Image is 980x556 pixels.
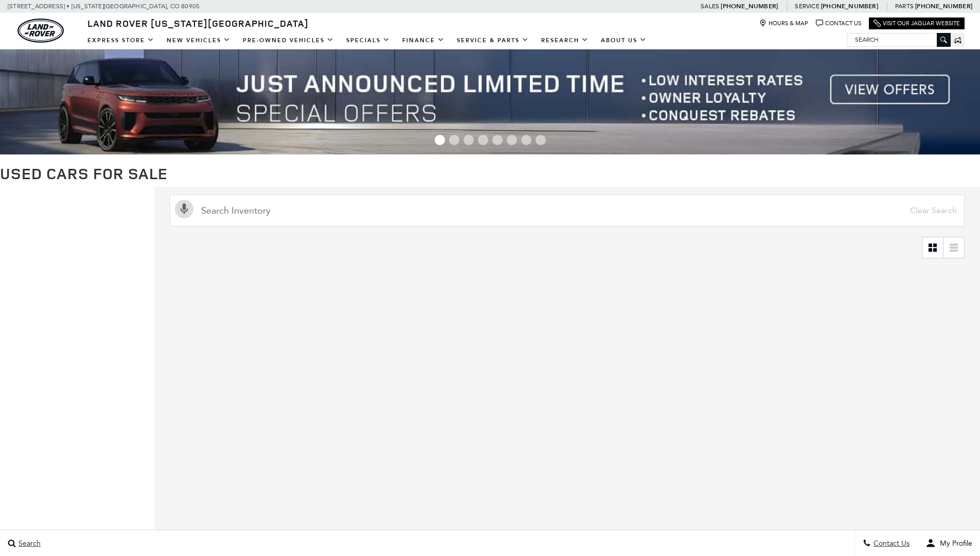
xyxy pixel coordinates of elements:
[795,3,819,10] span: Service
[170,195,965,227] input: Search Inventory
[175,200,193,218] svg: Click to toggle on voice search
[478,135,488,145] span: Go to slide 4
[492,135,503,145] span: Go to slide 5
[87,17,309,29] span: Land Rover [US_STATE][GEOGRAPHIC_DATA]
[821,2,878,10] a: [PHONE_NUMBER]
[535,31,595,49] a: Research
[81,31,653,49] nav: Main Navigation
[81,31,161,49] a: EXPRESS STORE
[895,3,914,10] span: Parts
[8,3,200,10] a: [STREET_ADDRESS] • [US_STATE][GEOGRAPHIC_DATA], CO 80905
[918,530,980,556] button: Open user profile menu
[507,135,517,145] span: Go to slide 6
[17,19,64,43] a: land-rover
[81,17,315,29] a: Land Rover [US_STATE][GEOGRAPHIC_DATA]
[721,2,778,10] a: [PHONE_NUMBER]
[915,2,972,10] a: [PHONE_NUMBER]
[449,135,459,145] span: Go to slide 2
[451,31,535,49] a: Service & Parts
[464,135,474,145] span: Go to slide 3
[435,135,445,145] span: Go to slide 1
[595,31,653,49] a: About Us
[237,31,340,49] a: Pre-Owned Vehicles
[161,31,237,49] a: New Vehicles
[847,33,950,46] input: Search
[874,20,960,27] a: Visit Our Jaguar Website
[536,135,546,145] span: Go to slide 8
[701,3,719,10] span: Sales
[340,31,396,49] a: Specials
[759,20,808,27] a: Hours & Map
[936,539,972,548] span: My Profile
[396,31,451,49] a: Finance
[16,539,41,548] span: Search
[871,539,910,548] span: Contact Us
[17,19,64,43] img: Land Rover
[521,135,531,145] span: Go to slide 7
[816,20,861,27] a: Contact Us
